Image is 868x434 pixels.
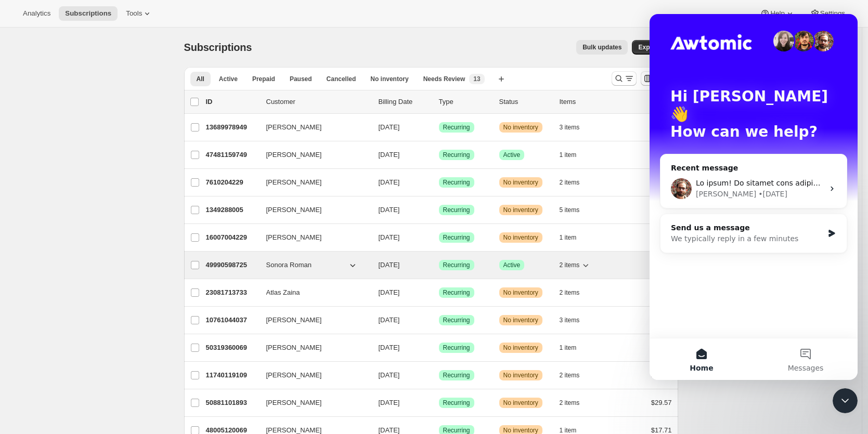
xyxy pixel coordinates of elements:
span: 3 items [560,316,580,324]
span: Recurring [443,123,470,131]
button: [PERSON_NAME] [260,339,364,356]
span: Recurring [443,233,470,242]
p: 1349288005 [206,205,258,215]
span: 1 item [560,233,577,242]
button: Export [632,40,664,55]
p: 16007004229 [206,232,258,243]
p: 7610204229 [206,177,258,188]
span: Recurring [443,399,470,407]
div: IDCustomerBilling DateTypeStatusItemsTotal [206,97,672,107]
button: [PERSON_NAME] [260,229,364,246]
span: 2 items [560,371,580,379]
span: Recurring [443,178,470,187]
span: Export [638,43,658,51]
span: 2 items [560,261,580,269]
div: Items [560,97,612,107]
span: 1 item [560,344,577,352]
span: Subscriptions [65,9,111,18]
span: No inventory [503,344,538,352]
div: Type [439,97,491,107]
span: [DATE] [379,233,400,241]
span: 2 items [560,288,580,297]
button: 2 items [560,175,591,190]
span: Prepaid [252,75,275,83]
div: 50319360069[PERSON_NAME][DATE]SuccessRecurringWarningNo inventory1 item$17.71 [206,340,672,355]
iframe: Intercom live chat [833,388,858,413]
span: Recurring [443,316,470,324]
button: Search and filter results [612,71,637,86]
button: Customize table column order and visibility [641,71,655,86]
button: 2 items [560,258,591,272]
span: [PERSON_NAME] [266,205,322,215]
span: 2 items [560,178,580,187]
button: 2 items [560,285,591,300]
span: No inventory [503,178,538,187]
div: 7610204229[PERSON_NAME][DATE]SuccessRecurringWarningNo inventory2 items$34.21 [206,175,672,190]
p: 10761044037 [206,315,258,325]
span: Recurring [443,371,470,379]
span: [PERSON_NAME] [266,150,322,160]
p: 50881101893 [206,398,258,408]
span: Active [503,151,521,159]
span: [PERSON_NAME] [266,343,322,353]
p: 50319360069 [206,343,258,353]
span: [DATE] [379,206,400,214]
span: [DATE] [379,123,400,131]
span: [DATE] [379,261,400,269]
span: [PERSON_NAME] [266,315,322,325]
span: Cancelled [327,75,356,83]
span: Recurring [443,344,470,352]
button: 3 items [560,120,591,135]
button: Bulk updates [576,40,628,55]
p: Billing Date [379,97,431,107]
span: [DATE] [379,151,400,159]
button: 1 item [560,148,588,162]
span: [PERSON_NAME] [266,370,322,380]
div: 49990598725Sonora Roman[DATE]SuccessRecurringSuccessActive2 items$28.72 [206,258,672,272]
span: Recurring [443,261,470,269]
span: Recurring [443,151,470,159]
div: 23081713733Atlas Zaina[DATE]SuccessRecurringWarningNo inventory2 items$31.02 [206,285,672,300]
span: Active [219,75,238,83]
button: Sonora Roman [260,257,364,273]
span: $29.57 [651,399,672,406]
span: Subscriptions [184,42,252,53]
button: 3 items [560,313,591,327]
span: No inventory [370,75,408,83]
div: 10761044037[PERSON_NAME][DATE]SuccessRecurringWarningNo inventory3 items$37.13 [206,313,672,327]
button: [PERSON_NAME] [260,367,364,384]
p: 13689978949 [206,122,258,133]
div: 13689978949[PERSON_NAME][DATE]SuccessRecurringWarningNo inventory3 items$50.77 [206,120,672,135]
p: 11740119109 [206,370,258,380]
span: [DATE] [379,316,400,324]
span: Analytics [23,9,50,18]
button: Subscriptions [59,6,118,21]
span: Atlas Zaina [266,287,300,298]
p: Customer [266,97,370,107]
button: 1 item [560,230,588,245]
span: [PERSON_NAME] [266,177,322,188]
span: Sonora Roman [266,260,312,270]
span: 2 items [560,399,580,407]
button: [PERSON_NAME] [260,394,364,411]
div: 47481159749[PERSON_NAME][DATE]SuccessRecurringSuccessActive1 item$16.86 [206,148,672,162]
p: 47481159749 [206,150,258,160]
span: 13 [473,75,480,83]
span: All [197,75,204,83]
span: Bulk updates [582,43,621,51]
span: 5 items [560,206,580,214]
span: Settings [820,9,845,18]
